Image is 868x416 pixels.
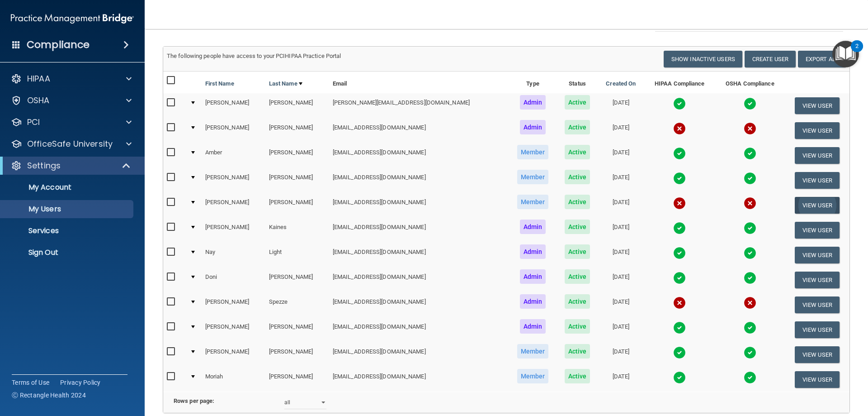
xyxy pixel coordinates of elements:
td: [DATE] [598,243,644,268]
td: Kaines [265,218,329,243]
p: OSHA [27,95,50,106]
iframe: Drift Widget Chat Controller [712,352,857,388]
td: [EMAIL_ADDRESS][DOMAIN_NAME] [329,118,509,143]
span: Member [517,145,549,159]
span: Member [517,369,549,383]
td: [EMAIL_ADDRESS][DOMAIN_NAME] [329,193,509,218]
td: [EMAIL_ADDRESS][DOMAIN_NAME] [329,292,509,317]
td: Doni [202,268,265,292]
span: Active [565,95,590,110]
a: HIPAA [11,73,132,84]
span: Admin [520,120,546,134]
td: [PERSON_NAME] [202,193,265,218]
td: [PERSON_NAME] [265,168,329,193]
img: tick.e7d51cea.svg [744,97,756,110]
td: Light [265,243,329,268]
button: View User [795,272,840,288]
span: Member [517,170,549,184]
img: cross.ca9f0e7f.svg [744,296,756,309]
button: Create User [745,51,796,67]
img: cross.ca9f0e7f.svg [673,122,686,135]
p: Sign Out [6,248,129,257]
td: [DATE] [598,118,644,143]
img: tick.e7d51cea.svg [673,222,686,234]
img: tick.e7d51cea.svg [673,371,686,384]
td: [PERSON_NAME] [265,93,329,118]
button: View User [795,97,840,114]
a: First Name [205,78,234,89]
span: Admin [520,220,546,234]
img: cross.ca9f0e7f.svg [744,197,756,210]
img: tick.e7d51cea.svg [744,247,756,259]
td: [EMAIL_ADDRESS][DOMAIN_NAME] [329,268,509,292]
img: tick.e7d51cea.svg [744,147,756,160]
span: Admin [520,244,546,259]
td: [PERSON_NAME] [202,292,265,317]
a: Terms of Use [12,378,49,387]
button: View User [795,172,840,189]
td: [DATE] [598,168,644,193]
img: tick.e7d51cea.svg [673,247,686,259]
td: [EMAIL_ADDRESS][DOMAIN_NAME] [329,218,509,243]
a: OfficeSafe University [11,139,132,149]
img: tick.e7d51cea.svg [744,172,756,185]
td: Amber [202,143,265,168]
td: [DATE] [598,268,644,292]
img: tick.e7d51cea.svg [673,321,686,334]
span: Active [565,269,590,284]
td: [EMAIL_ADDRESS][DOMAIN_NAME] [329,243,509,268]
td: [DATE] [598,367,644,392]
th: Status [557,72,598,93]
button: Show Inactive Users [664,51,742,67]
img: tick.e7d51cea.svg [744,346,756,359]
span: Active [565,145,590,159]
button: Open Resource Center, 2 new notifications [832,41,859,67]
h4: Compliance [27,38,90,51]
td: [EMAIL_ADDRESS][DOMAIN_NAME] [329,342,509,367]
img: tick.e7d51cea.svg [673,272,686,284]
td: [DATE] [598,93,644,118]
td: [DATE] [598,317,644,342]
a: Privacy Policy [60,378,101,387]
span: Active [565,319,590,334]
a: PCI [11,117,132,128]
p: Services [6,226,129,235]
td: [EMAIL_ADDRESS][DOMAIN_NAME] [329,317,509,342]
p: My Account [6,183,129,192]
span: Active [565,195,590,209]
td: Spezze [265,292,329,317]
p: My Users [6,205,129,214]
img: tick.e7d51cea.svg [673,172,686,185]
td: [PERSON_NAME][EMAIL_ADDRESS][DOMAIN_NAME] [329,93,509,118]
td: [PERSON_NAME] [265,193,329,218]
th: OSHA Compliance [715,72,785,93]
button: View User [795,296,840,313]
td: [PERSON_NAME] [202,218,265,243]
td: [DATE] [598,143,644,168]
a: Last Name [269,78,302,89]
button: View User [795,346,840,363]
button: View User [795,197,840,214]
td: [DATE] [598,218,644,243]
td: [PERSON_NAME] [265,342,329,367]
td: Moriah [202,367,265,392]
span: Admin [520,95,546,110]
button: View User [795,147,840,164]
span: Member [517,344,549,359]
span: Active [565,170,590,184]
span: Member [517,195,549,209]
img: tick.e7d51cea.svg [673,346,686,359]
button: View User [795,321,840,338]
img: cross.ca9f0e7f.svg [673,197,686,210]
th: HIPAA Compliance [644,72,715,93]
td: [PERSON_NAME] [265,367,329,392]
span: Active [565,120,590,134]
img: tick.e7d51cea.svg [673,147,686,160]
img: tick.e7d51cea.svg [744,321,756,334]
td: [PERSON_NAME] [265,268,329,292]
p: PCI [27,117,40,128]
span: Ⓒ Rectangle Health 2024 [12,391,86,400]
td: [PERSON_NAME] [265,118,329,143]
b: Rows per page: [174,397,214,404]
img: tick.e7d51cea.svg [744,272,756,284]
